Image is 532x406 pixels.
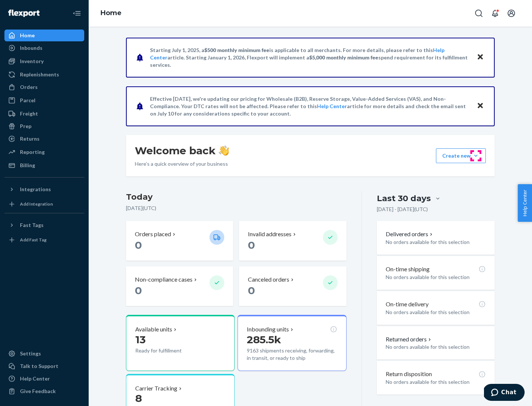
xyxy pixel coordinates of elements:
p: On-time delivery [386,300,429,309]
button: Fast Tags [4,219,84,231]
p: Orders placed [135,230,171,238]
button: Give Feedback [4,385,84,397]
a: Inventory [4,55,84,67]
div: Help Center [20,375,50,382]
span: 0 [135,239,142,251]
p: Available units [135,325,172,334]
span: $500 monthly minimum fee [204,47,269,53]
button: Talk to Support [4,360,84,372]
div: Talk to Support [20,362,58,370]
div: Orders [20,83,38,91]
button: Integrations [4,183,84,195]
button: Help Center [518,184,532,222]
p: Non-compliance cases [135,275,192,284]
div: Last 30 days [377,193,431,204]
div: Freight [20,110,38,117]
img: Flexport logo [8,10,40,17]
p: Invalid addresses [248,230,291,238]
a: Home [4,30,84,41]
button: Close [475,101,485,111]
p: Return disposition [386,370,432,378]
p: Starting July 1, 2025, a is applicable to all merchants. For more details, please refer to this a... [150,47,470,69]
span: 0 [248,239,255,251]
button: Delivered orders [386,230,434,238]
div: Inbounds [20,44,42,52]
div: Settings [20,350,41,357]
a: Add Integration [4,198,84,210]
div: Reporting [20,148,45,156]
p: Carrier Tracking [135,384,177,393]
p: Ready for fulfillment [135,347,204,354]
p: No orders available for this selection [386,309,486,316]
button: Canceled orders 0 [239,266,346,306]
p: On-time shipping [386,265,430,273]
div: Replenishments [20,71,59,78]
iframe: Opens a widget where you can chat to one of our agents [484,384,525,402]
h1: Welcome back [135,144,229,157]
button: Inbounding units285.5k9163 shipments receiving, forwarding, in transit, or ready to ship [238,315,346,371]
a: Prep [4,120,84,132]
a: Settings [4,348,84,359]
a: Freight [4,108,84,120]
div: Home [20,32,35,39]
a: Add Fast Tag [4,234,84,246]
p: 9163 shipments receiving, forwarding, in transit, or ready to ship [247,347,337,362]
span: 8 [135,392,142,405]
button: Returned orders [386,335,433,344]
span: 0 [135,284,142,297]
button: Close Navigation [69,6,84,21]
p: Effective [DATE], we're updating our pricing for Wholesale (B2B), Reserve Storage, Value-Added Se... [150,95,470,117]
button: Non-compliance cases 0 [126,266,233,306]
p: No orders available for this selection [386,273,486,281]
button: Create new [436,148,486,163]
a: Replenishments [4,69,84,80]
span: $5,000 monthly minimum fee [309,54,378,61]
button: Open account menu [504,6,519,21]
p: [DATE] - [DATE] ( UTC ) [377,206,428,213]
span: 13 [135,333,146,346]
div: Give Feedback [20,388,56,395]
span: 0 [248,284,255,297]
ol: breadcrumbs [95,3,127,24]
a: Orders [4,81,84,93]
button: Orders placed 0 [126,221,233,261]
a: Help Center [4,373,84,385]
p: Here’s a quick overview of your business [135,160,229,168]
div: Prep [20,123,31,130]
button: Open notifications [488,6,502,21]
p: No orders available for this selection [386,238,486,246]
p: Canceled orders [248,275,289,284]
div: Returns [20,135,40,142]
img: hand-wave emoji [219,145,229,156]
button: Available units13Ready for fulfillment [126,315,235,371]
p: [DATE] ( UTC ) [126,204,347,212]
div: Add Fast Tag [20,237,47,243]
a: Returns [4,133,84,145]
a: Home [100,9,122,17]
button: Open Search Box [471,6,486,21]
div: Fast Tags [20,221,44,229]
a: Inbounds [4,42,84,54]
p: No orders available for this selection [386,343,486,351]
a: Billing [4,159,84,171]
p: No orders available for this selection [386,378,486,386]
div: Inventory [20,58,44,65]
a: Help Center [317,103,347,109]
button: Close [475,52,485,63]
button: Invalid addresses 0 [239,221,346,261]
div: Billing [20,162,35,169]
p: Inbounding units [247,325,289,334]
div: Add Integration [20,201,53,207]
a: Reporting [4,146,84,158]
span: 285.5k [247,333,281,346]
h3: Today [126,191,347,203]
a: Parcel [4,94,84,106]
div: Integrations [20,186,51,193]
div: Parcel [20,97,35,104]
